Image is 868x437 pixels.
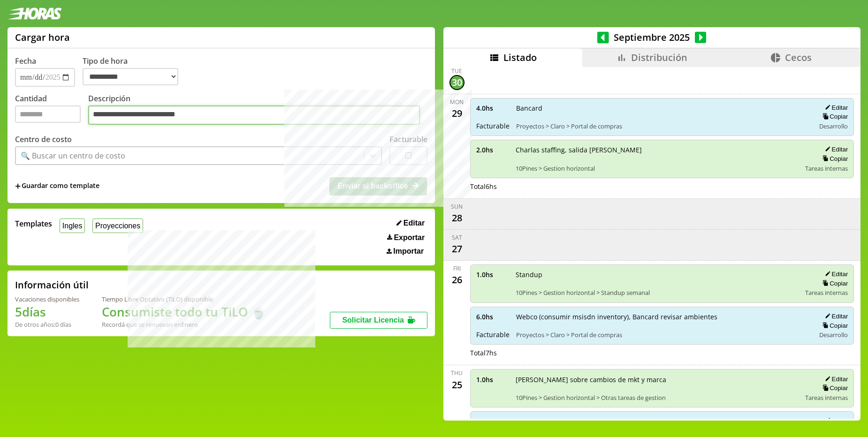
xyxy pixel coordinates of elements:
span: Editar [404,219,425,227]
b: Enero [181,320,198,329]
button: Editar [822,270,848,278]
button: Proyecciones [92,218,143,233]
span: Tareas internas [805,288,848,297]
label: Centro de costo [15,134,72,144]
div: 29 [449,106,464,121]
span: [PERSON_NAME] sobre cambios de mkt y marca [516,375,799,384]
button: Solicitar Licencia [330,312,427,329]
button: Copiar [820,155,848,163]
button: Copiar [820,113,848,121]
button: Copiar [820,279,848,287]
span: 1.0 hs [476,270,509,279]
span: Desarrollo [819,122,848,130]
span: 10Pines > Gestion horizontal > Otras tareas de gestion [516,393,799,402]
button: Editar [822,417,848,425]
h1: 5 días [15,303,79,320]
h2: Información útil [15,279,89,291]
span: Standup [516,270,799,279]
button: Editar [822,312,848,320]
span: 1.0 hs [476,375,509,384]
label: Cantidad [15,93,88,128]
div: Mon [450,98,464,106]
span: 4.0 hs [476,104,510,113]
span: Facturable [476,121,510,130]
div: 30 [449,75,464,90]
span: 10Pines > Gestion horizontal [516,164,799,173]
div: Vacaciones disponibles [15,295,79,303]
button: Copiar [820,384,848,392]
span: 2.0 hs [476,145,509,154]
label: Fecha [15,56,36,66]
div: Thu [451,369,463,377]
div: scrollable content [443,67,860,419]
span: Compra de packs, revision de PRs, metricas [516,417,809,426]
span: Charlas staffing, salida [PERSON_NAME] [516,145,799,154]
div: 27 [449,241,464,256]
button: Copiar [820,322,848,330]
h1: Consumiste todo tu TiLO 🍵 [102,303,266,320]
span: + [15,181,21,191]
span: Solicitar Licencia [342,316,404,324]
span: Webco (consumir msisdn inventory), Bancard revisar ambientes [516,312,809,321]
span: 10Pines > Gestion horizontal > Standup semanal [516,288,799,297]
div: 25 [449,377,464,392]
label: Descripción [88,93,427,128]
span: Cecos [785,51,812,64]
span: Bancard [516,104,809,113]
div: 🔍 Buscar un centro de costo [21,151,125,161]
div: 26 [449,272,464,287]
span: Listado [503,51,537,64]
span: Exportar [394,234,425,242]
div: Total 6 hs [470,182,854,191]
div: Tiempo Libre Optativo (TiLO) disponible [102,295,266,303]
button: Editar [394,218,427,228]
span: Distribución [631,51,687,64]
label: Tipo de hora [83,56,186,87]
span: Tareas internas [805,393,848,402]
div: Recordá que se renuevan en [102,320,266,329]
div: Total 7 hs [470,348,854,357]
select: Tipo de hora [83,68,178,85]
span: Facturable [476,330,510,339]
button: Ingles [60,218,85,233]
input: Cantidad [15,105,81,123]
span: Templates [15,218,52,229]
textarea: Descripción [88,105,420,125]
div: Sun [451,203,463,211]
button: Editar [822,104,848,112]
div: Sat [452,234,462,241]
span: Importar [393,247,424,256]
span: Tareas internas [805,164,848,173]
span: Desarrollo [819,331,848,339]
div: De otros años: 0 días [15,320,79,329]
span: Septiembre 2025 [609,31,695,44]
button: Editar [822,145,848,153]
div: Fri [453,264,461,272]
span: Proyectos > Claro > Portal de compras [516,122,809,130]
div: 28 [449,211,464,226]
button: Exportar [384,233,427,242]
h1: Cargar hora [15,31,70,44]
div: Tue [451,67,462,75]
button: Editar [822,375,848,383]
span: 6.0 hs [476,417,510,426]
label: Facturable [389,134,427,144]
span: 6.0 hs [476,312,510,321]
span: Proyectos > Claro > Portal de compras [516,331,809,339]
span: +Guardar como template [15,181,99,191]
img: logotipo [8,8,62,20]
